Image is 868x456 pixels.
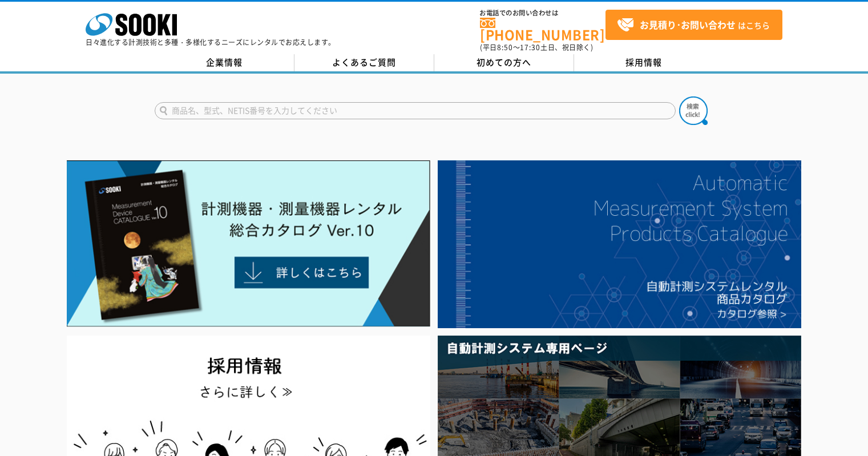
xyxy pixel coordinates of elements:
span: お電話でのお問い合わせは [480,10,605,17]
img: btn_search.png [679,96,708,125]
span: 8:50 [497,42,513,53]
a: 企業情報 [155,54,294,71]
a: 初めての方へ [434,54,574,71]
span: 17:30 [520,42,540,53]
span: (平日 ～ 土日、祝日除く) [480,42,593,53]
a: よくあるご質問 [294,54,434,71]
strong: お見積り･お問い合わせ [640,18,736,31]
img: 自動計測システムカタログ [438,160,801,328]
img: Catalog Ver10 [67,160,430,327]
a: お見積り･お問い合わせはこちら [605,10,782,40]
a: [PHONE_NUMBER] [480,18,605,41]
input: 商品名、型式、NETIS番号を入力してください [155,102,676,119]
span: 初めての方へ [477,56,531,68]
a: 採用情報 [574,54,714,71]
span: はこちら [617,17,770,34]
p: 日々進化する計測技術と多種・多様化するニーズにレンタルでお応えします。 [86,39,336,46]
